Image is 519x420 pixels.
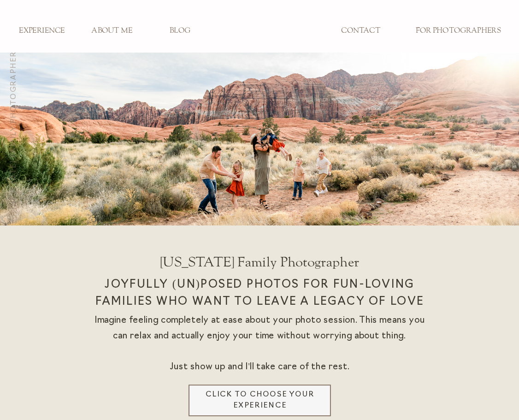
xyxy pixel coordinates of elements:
[94,313,426,385] div: Imagine feeling completely at ease about your photo session. This means you can relax and actuall...
[82,277,436,324] h2: joyfully (un)posed photos for fun-loving families who want to leave a legacy of love
[8,48,17,213] h3: [US_STATE] Family Photographer
[103,254,416,280] h1: [US_STATE] Family Photographer
[410,26,507,36] a: FOR PHOTOGRAPHERS
[13,26,71,36] a: EXPERIENCE
[83,26,141,36] a: ABOUT ME
[332,26,389,36] a: CONTACT
[199,389,321,412] a: Click to choose your experience
[151,26,208,36] a: BLOG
